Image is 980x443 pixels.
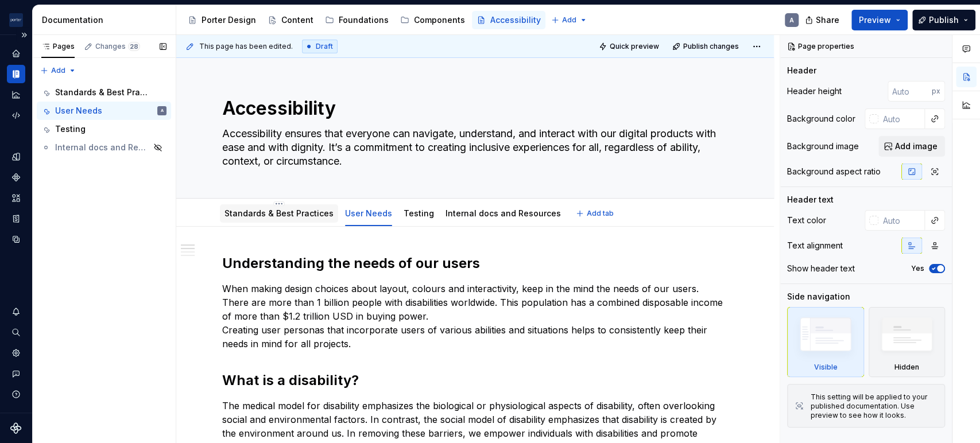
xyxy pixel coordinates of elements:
div: Page tree [37,83,171,157]
button: Contact support [7,364,25,383]
a: Accessibility [472,11,545,29]
div: Header height [787,86,842,97]
a: Testing [404,208,434,218]
span: Add image [895,141,938,152]
div: Foundations [339,14,389,26]
div: Accessibility [490,14,541,26]
a: Porter Design [183,11,261,29]
a: Standards & Best Practices [37,83,171,102]
div: Visible [787,307,864,377]
div: User Needs [55,105,102,116]
textarea: Accessibility [220,95,726,122]
a: User Needs [345,208,392,218]
span: Add [51,66,65,75]
span: Add tab [587,209,614,218]
div: Settings [7,344,25,362]
p: When making design choices about layout, colours and interactivity, keep in the mind the needs of... [222,282,728,351]
h2: What is a disability? [222,371,728,390]
div: Testing [55,123,86,135]
a: Foundations [320,11,393,29]
button: Add [548,12,591,28]
div: Header [787,65,816,76]
div: Standards & Best Practices [220,201,338,225]
a: Analytics [7,86,25,104]
div: Hidden [869,307,946,377]
button: Add tab [572,205,619,222]
a: Code automation [7,106,25,125]
div: Text alignment [787,240,843,251]
button: Quick preview [595,38,664,55]
span: Quick preview [610,42,659,51]
button: Add image [878,136,945,157]
a: Documentation [7,65,25,83]
div: Internal docs and Resources [441,201,565,225]
a: Standards & Best Practices [224,208,334,218]
a: Internal docs and Resources [37,138,171,157]
a: User NeedsA [37,102,171,120]
div: Documentation [42,14,171,26]
input: Auto [888,81,932,102]
button: Share [799,10,847,30]
a: Components [7,168,25,186]
div: A [789,15,794,25]
input: Auto [878,210,925,231]
div: Content [281,14,313,26]
span: Publish changes [683,42,739,51]
span: Preview [859,14,891,26]
input: Auto [878,108,925,129]
div: Hidden [894,363,919,372]
a: Home [7,44,25,63]
span: 28 [128,42,140,51]
p: px [932,87,940,96]
button: Preview [851,10,908,30]
div: Changes [95,42,140,51]
div: Testing [399,201,439,225]
div: Standards & Best Practices [55,87,150,98]
a: Design tokens [7,147,25,166]
a: Testing [37,120,171,138]
div: Side navigation [787,291,850,302]
div: Page tree [183,9,545,32]
svg: Supernova Logo [10,422,22,434]
h2: Understanding the needs of our users [222,254,728,273]
button: Notifications [7,302,25,321]
div: Background aspect ratio [787,166,881,177]
div: Pages [41,42,75,51]
a: Data sources [7,230,25,248]
div: Components [414,14,465,26]
div: Show header text [787,263,855,274]
button: Publish [912,10,975,30]
a: Storybook stories [7,209,25,228]
div: Background image [787,141,859,152]
span: Publish [929,14,959,26]
a: Components [396,11,470,29]
button: Publish changes [669,38,744,55]
label: Yes [911,264,924,273]
div: This setting will be applied to your published documentation. Use preview to see how it looks. [811,393,938,420]
button: Search ⌘K [7,323,25,341]
div: A [161,105,164,116]
span: Share [816,14,839,26]
a: Internal docs and Resources [446,208,561,218]
button: Add [37,63,80,79]
img: f0306bc8-3074-41fb-b11c-7d2e8671d5eb.png [9,13,23,27]
a: Assets [7,189,25,207]
div: Text color [787,215,826,226]
div: Internal docs and Resources [55,142,150,153]
span: This page has been edited. [199,42,293,51]
a: Content [263,11,318,29]
button: Expand sidebar [16,27,32,43]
